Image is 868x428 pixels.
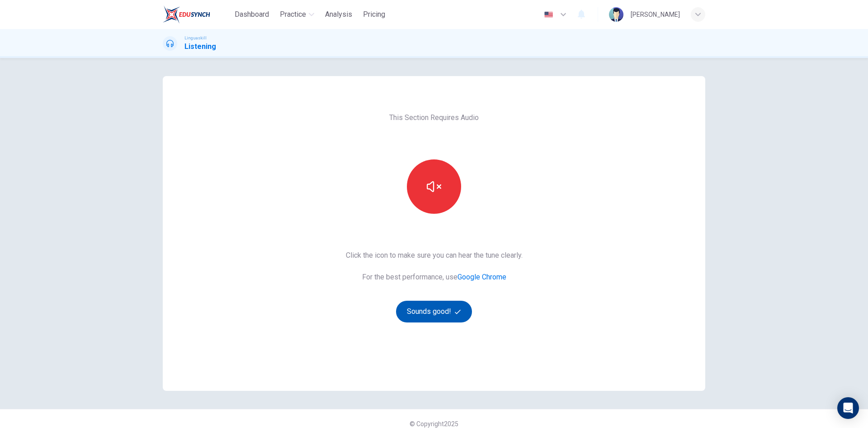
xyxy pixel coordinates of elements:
img: en [543,11,554,18]
div: Open Intercom Messenger [837,397,859,419]
span: This Section Requires Audio [389,112,479,123]
button: Sounds good! [396,301,472,322]
a: Google Chrome [458,273,506,281]
span: Click the icon to make sure you can hear the tune clearly. [346,250,523,261]
span: For the best performance, use [346,272,523,283]
span: © Copyright 2025 [410,420,458,428]
span: Analysis [325,9,352,20]
a: EduSynch logo [163,5,231,24]
button: Dashboard [231,6,273,23]
div: [PERSON_NAME] [631,9,680,20]
button: Practice [276,6,318,23]
button: Analysis [321,6,356,23]
h1: Listening [184,41,216,52]
span: Pricing [363,9,385,20]
button: Pricing [359,6,389,23]
span: Linguaskill [184,35,207,41]
span: Dashboard [235,9,269,20]
span: Practice [280,9,306,20]
img: Profile picture [609,7,623,22]
img: EduSynch logo [163,5,210,24]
